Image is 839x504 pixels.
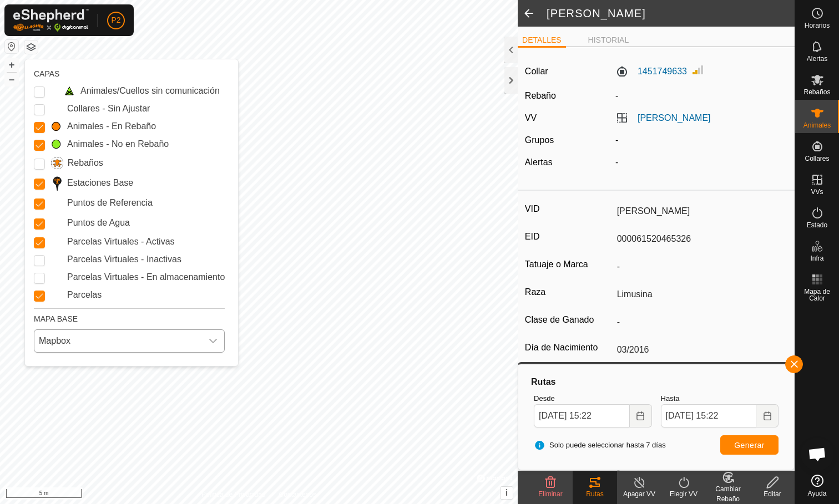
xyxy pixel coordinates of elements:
[67,196,153,210] label: Puntos de Referencia
[506,488,508,497] span: i
[807,55,827,62] span: Alertas
[795,470,839,501] a: Ayuda
[24,40,38,54] button: Capas del Mapa
[615,91,618,100] span: -
[691,63,705,77] img: Intensidad de Señal
[279,490,316,500] a: Contáctenos
[525,285,613,299] label: Raza
[67,138,169,151] label: Animales - No en Rebaño
[5,40,18,53] button: Restablecer Mapa
[13,9,89,32] img: Logo Gallagher
[798,288,836,302] span: Mapa de Calor
[80,84,220,98] label: Animales/Cuellos sin comunicación
[547,7,795,20] h2: [PERSON_NAME]
[720,435,779,455] button: Generar
[525,113,537,123] label: VV
[638,113,711,123] a: [PERSON_NAME]
[67,176,133,190] label: Estaciones Base
[67,288,102,302] label: Parcelas
[525,230,613,244] label: EID
[5,58,18,72] button: +
[810,255,823,262] span: Infra
[67,102,150,115] label: Collares - Sin Ajustar
[811,189,823,195] span: VVs
[201,490,265,500] a: Política de Privacidad
[803,89,830,95] span: Rebaños
[534,393,651,404] label: Desde
[5,73,18,86] button: –
[202,330,224,352] div: dropdown trigger
[111,14,120,26] span: P2
[525,202,613,216] label: VID
[67,271,225,284] label: Parcelas Virtuales - En almacenamiento
[805,22,830,29] span: Horarios
[534,440,666,451] span: Solo puede seleccionar hasta 7 días
[611,156,792,169] div: -
[584,34,634,46] li: HISTORIAL
[34,68,225,80] div: CAPAS
[34,308,225,325] div: MAPA BASE
[808,490,827,497] span: Ayuda
[501,487,513,499] button: i
[525,135,554,145] label: Grupos
[661,489,706,499] div: Elegir VV
[803,122,831,129] span: Animales
[525,65,548,78] label: Collar
[801,437,834,471] div: Chat abierto
[756,404,779,427] button: Choose Date
[706,484,750,504] div: Cambiar Rebaño
[529,375,783,389] div: Rutas
[617,489,661,499] div: Apagar VV
[611,134,792,147] div: -
[67,235,175,248] label: Parcelas Virtuales - Activas
[807,222,827,228] span: Estado
[525,91,556,100] label: Rebaño
[734,441,765,450] span: Generar
[525,157,553,167] label: Alertas
[518,34,566,48] li: DETALLES
[67,120,156,133] label: Animales - En Rebaño
[615,65,687,78] label: 1451749633
[630,404,652,427] button: Choose Date
[538,490,562,498] span: Eliminar
[661,393,779,404] label: Hasta
[525,313,613,327] label: Clase de Ganado
[750,489,795,499] div: Editar
[34,330,202,352] span: Mapbox
[67,253,181,266] label: Parcelas Virtuales - Inactivas
[525,257,613,272] label: Tatuaje o Marca
[805,155,829,162] span: Collares
[573,489,617,499] div: Rutas
[68,156,103,170] label: Rebaños
[525,340,613,355] label: Día de Nacimiento
[67,216,130,230] label: Puntos de Agua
